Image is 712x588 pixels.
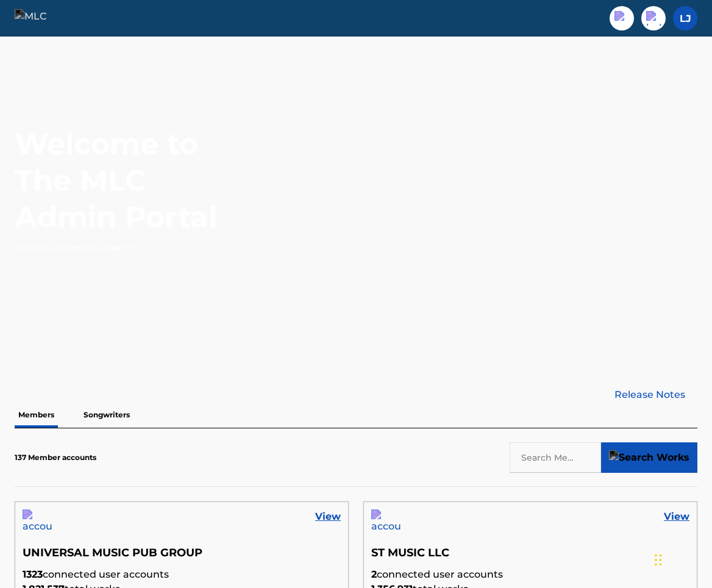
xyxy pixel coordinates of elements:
div: Drag [655,542,662,578]
p: Songwriters [80,402,133,428]
h5: UNIVERSAL MUSIC PUB GROUP [23,546,341,567]
img: help [646,11,661,26]
a: Release Notes [614,388,697,402]
img: account [23,509,52,539]
p: connected user accounts [23,567,341,582]
img: Search Works [609,450,689,465]
p: 137 Member accounts [15,452,96,463]
h5: ST MUSIC LLC [371,546,689,567]
img: MLC Logo [15,9,62,27]
p: It's time to Connect to Collect™! [15,243,226,253]
img: search [614,11,629,26]
h1: Welcome to The MLC Admin Portal [15,126,243,235]
div: Help [641,6,666,30]
p: Members [15,402,58,428]
a: View [664,509,689,524]
p: connected user accounts [371,567,689,582]
input: Search Members [510,442,601,473]
iframe: Chat Widget [651,530,712,588]
div: User Menu [673,6,697,30]
img: account [371,509,400,539]
span: 2 [371,569,377,580]
a: View [315,509,341,524]
a: Public Search [610,6,634,30]
span: 1323 [23,569,43,580]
